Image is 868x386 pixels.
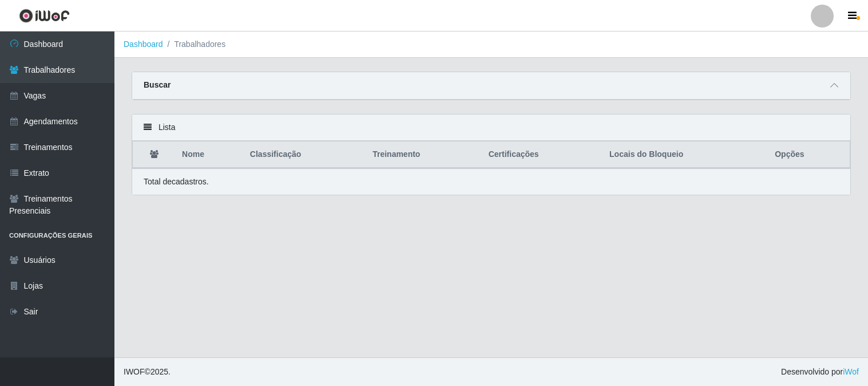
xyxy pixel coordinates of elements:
[132,115,850,141] div: Lista
[124,367,145,376] span: IWOF
[144,176,209,188] p: Total de cadastros.
[781,366,859,378] span: Desenvolvido por
[124,40,163,49] a: Dashboard
[243,141,366,168] th: Classificação
[124,366,171,378] span: © 2025 .
[768,141,850,168] th: Opções
[19,9,70,23] img: CoreUI Logo
[603,141,768,168] th: Locais do Bloqueio
[366,141,482,168] th: Treinamento
[175,141,243,168] th: Nome
[843,367,859,376] a: iWof
[482,141,603,168] th: Certificações
[163,38,226,50] li: Trabalhadores
[144,80,171,89] strong: Buscar
[114,31,868,58] nav: breadcrumb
